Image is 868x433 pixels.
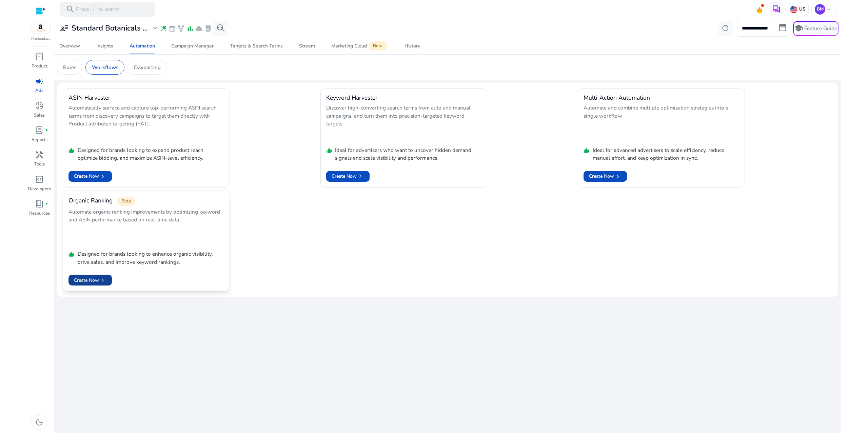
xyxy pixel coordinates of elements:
button: Create Nowchevron_right [68,275,112,286]
p: Feature Guide [804,25,837,32]
span: lab_profile [204,25,212,32]
span: lab_profile [35,126,44,135]
span: thumb_up [584,148,590,154]
span: event [169,25,176,32]
p: Tools [34,161,45,168]
a: book_4fiber_manual_recordResources [27,198,52,222]
h4: Organic Ranking [68,197,113,204]
a: campaignAds [27,75,52,100]
div: Campaign Manager [171,44,214,48]
span: search [66,5,75,14]
span: cloud [195,25,203,32]
a: inventory_2Product [27,51,52,75]
span: fiber_manual_record [45,129,48,132]
span: chevron_right [99,276,106,284]
p: Ads [35,87,43,94]
div: Marketing Cloud [331,43,388,49]
div: Chat Now [42,174,91,187]
p: US [797,6,805,13]
span: thumb_up [68,252,75,258]
div: Automation [130,44,155,48]
p: Ideal for advertisers who want to uncover hidden demand signals and scale visibility and performa... [335,146,481,162]
span: campaign [35,77,44,86]
h4: Multi-Action Automation [584,94,650,101]
p: Rules [63,63,76,71]
button: refresh [718,21,733,36]
div: Minimize live chat window [111,3,127,20]
span: chevron_right [614,173,622,180]
span: chevron_right [99,173,106,180]
div: Overview [59,44,80,48]
span: Beta [369,41,387,51]
span: keyboard_arrow_down [826,6,832,13]
button: Create Nowchevron_right [68,171,112,182]
a: lab_profilefiber_manual_recordReports [27,124,52,149]
p: Ideal for advanced advertisers to scale efficiency, reduce manual effort, and keep optimization i... [593,146,739,162]
p: Discover high-converting search terms from auto and manual campaigns, and turn them into precisio... [326,104,482,141]
span: family_history [177,25,185,32]
span: thumb_up [326,148,332,154]
div: Insights [96,44,113,48]
span: thumb_up [68,148,75,154]
p: Designed for brands looking to enhance organic visibility, drive sales, and improve keyword ranki... [78,250,224,265]
span: chevron_right [357,173,364,180]
span: Create Now [74,276,106,284]
button: Create Nowchevron_right [326,171,370,182]
span: book_4 [35,199,44,208]
p: Sales [34,112,45,119]
span: refresh [721,24,730,33]
div: Stream [299,44,315,48]
div: Targets & Search Terms [230,44,283,48]
span: user_attributes [60,24,68,33]
span: donut_small [35,101,44,110]
span: school [794,24,803,33]
span: bar_chart [186,25,194,32]
p: Resources [29,210,50,217]
span: search_insights [216,24,225,33]
span: fiber_manual_record [45,202,48,205]
p: Product [32,63,47,70]
p: Developers [28,186,51,193]
div: History [405,44,420,48]
span: No previous conversation [36,95,96,164]
h3: Standard Botanicals ... [72,24,148,33]
p: Press to search [76,5,120,14]
a: code_blocksDevelopers [27,174,52,198]
span: inventory_2 [35,52,44,61]
span: dark_mode [35,418,44,427]
span: Beta [117,197,135,206]
span: Create Now [589,173,622,180]
span: Create Now [74,173,106,180]
p: Designed for brands looking to expand product reach, optimize bidding, and maximize ASIN-level ef... [78,146,224,162]
img: amazon.svg [31,22,51,34]
div: Conversation(s) [35,38,114,47]
p: Automate and combine multiple optimization strategies into a single workflow [584,104,739,141]
span: expand_more [151,24,160,33]
a: donut_smallSales [27,100,52,124]
img: us.svg [790,6,797,13]
p: Dayparting [134,63,161,71]
span: Create Now [332,173,364,180]
p: BM [815,4,825,15]
span: wand_stars [160,25,167,32]
p: Workflows [92,63,118,71]
button: schoolFeature Guide [793,21,839,36]
h4: Keyword Harvester [326,94,377,101]
span: handyman [35,151,44,159]
h4: ASIN Harvester [68,94,110,101]
a: handymanTools [27,149,52,173]
p: Marketplace [31,36,50,41]
span: code_blocks [35,175,44,184]
p: Automate organic ranking improvements by optimizing keyword and ASIN performance based on real-ti... [68,208,224,245]
button: Create Nowchevron_right [584,171,627,182]
button: search_insights [213,21,228,36]
p: Automatically surface and capture top-performing ASIN search terms from discovery campaigns to ta... [68,104,224,141]
p: Reports [32,137,47,143]
span: / [90,5,97,14]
